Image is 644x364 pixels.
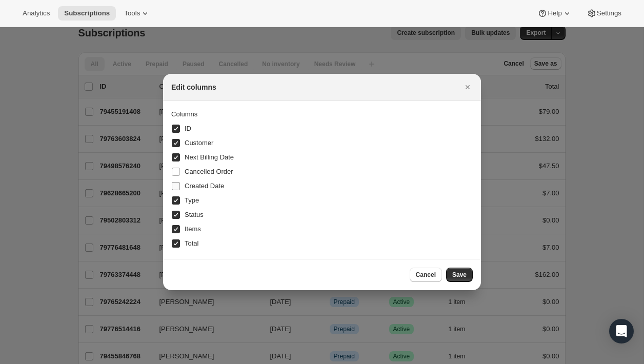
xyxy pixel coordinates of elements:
[460,80,475,94] button: Close
[171,82,216,92] h2: Edit columns
[185,182,224,190] span: Created Date
[23,9,50,17] span: Analytics
[185,196,199,204] span: Type
[185,125,191,132] span: ID
[171,110,197,118] span: Columns
[416,271,436,279] span: Cancel
[185,153,234,161] span: Next Billing Date
[452,271,467,279] span: Save
[185,225,201,233] span: Items
[580,6,628,21] button: Settings
[446,268,473,282] button: Save
[185,211,204,218] span: Status
[185,168,233,175] span: Cancelled Order
[185,239,198,247] span: Total
[548,9,561,17] span: Help
[185,139,213,147] span: Customer
[124,9,140,17] span: Tools
[16,6,56,21] button: Analytics
[64,9,110,17] span: Subscriptions
[118,6,156,21] button: Tools
[597,9,621,17] span: Settings
[531,6,578,21] button: Help
[410,268,442,282] button: Cancel
[609,319,634,343] div: Open Intercom Messenger
[58,6,116,21] button: Subscriptions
